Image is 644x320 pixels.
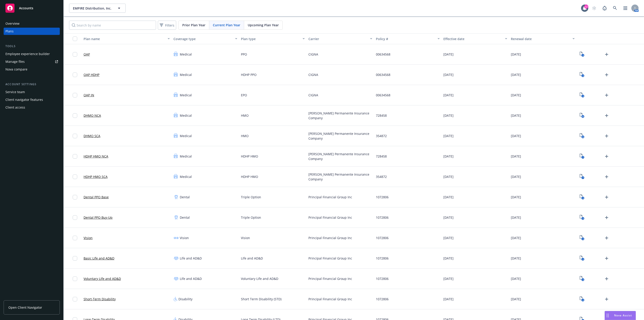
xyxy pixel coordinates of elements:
span: Principal Financial Group Inc [308,256,352,261]
a: Dental PPO Base [84,195,109,199]
text: 3 [582,95,583,98]
span: [DATE] [443,174,454,179]
a: HDHP HMO NCA [84,154,108,159]
span: Dental [180,195,190,199]
div: Service team [5,88,25,96]
span: 00634568 [376,52,390,57]
text: 6 [582,115,583,118]
a: Upload Plan Documents [603,153,610,160]
span: Disability [178,297,192,301]
span: Medical [180,154,192,159]
input: Search by name [69,21,156,30]
span: Medical [180,93,192,97]
a: View Plan Documents [578,71,586,78]
a: Report a Bug [600,4,609,13]
div: Nova compare [5,66,27,73]
text: 3 [582,74,583,77]
button: Plan type [239,33,307,44]
span: [DATE] [443,93,454,97]
a: View Plan Documents [578,51,586,58]
text: 3 [582,278,583,281]
span: 1072806 [376,235,389,240]
span: HMO [241,133,249,138]
button: Effective date [442,33,509,44]
a: Switch app [621,4,630,13]
a: DHMO SCA [84,133,100,138]
a: View Plan Documents [578,132,586,140]
span: Life and AD&D [241,256,263,261]
input: Toggle Row Selected [73,297,77,301]
span: HMO [241,113,249,118]
a: Client navigator features [4,96,60,103]
input: Toggle Row Selected [73,256,77,261]
a: View Plan Documents [578,255,586,262]
div: Account settings [4,82,60,87]
span: Principal Financial Group Inc [308,215,352,220]
text: 3 [582,54,583,57]
span: [DATE] [443,52,454,57]
a: Search [610,4,620,13]
div: Manage files [5,58,25,65]
a: Upload Plan Documents [603,173,610,180]
a: Upload Plan Documents [603,71,610,78]
a: Upload Plan Documents [603,194,610,201]
div: Policy # [376,36,435,41]
span: [DATE] [511,52,521,57]
span: HDHP HMO [241,174,258,179]
span: [DATE] [511,297,521,301]
span: 354872 [376,133,387,138]
a: Dental PPO Buy-Up [84,215,113,220]
div: Renewal date [511,36,570,41]
span: HDHP HMO [241,154,258,159]
span: Principal Financial Group Inc [308,195,352,199]
span: Triple Option [241,215,261,220]
span: [DATE] [443,113,454,118]
a: OAP [84,52,90,57]
span: 728458 [376,154,387,159]
a: Upload Plan Documents [603,112,610,119]
a: Start snowing [590,4,599,13]
a: Employee experience builder [4,50,60,58]
a: Nova compare [4,66,60,73]
span: Principal Financial Group Inc [308,235,352,240]
div: 12 [584,5,588,9]
span: [DATE] [443,72,454,77]
span: 1072806 [376,215,389,220]
a: Service team [4,88,60,96]
span: Dental [180,215,190,220]
span: [DATE] [443,133,454,138]
span: Life and AD&D [180,256,202,261]
a: Manage files [4,58,60,65]
a: Upload Plan Documents [603,296,610,303]
span: [DATE] [511,195,521,199]
span: CIGNA [308,93,318,97]
div: Effective date [443,36,502,41]
span: Life and AD&D [180,276,202,281]
div: Overview [5,20,19,27]
span: [DATE] [443,215,454,220]
span: Voluntary Life and AD&D [241,276,278,281]
a: View Plan Documents [578,112,586,119]
span: CIGNA [308,52,318,57]
span: Nova Assist [614,313,632,317]
button: Policy # [374,33,442,44]
div: Carrier [308,36,367,41]
span: CIGNA [308,72,318,77]
span: 728458 [376,113,387,118]
a: Voluntary Life and AD&D [84,276,121,281]
input: Toggle Row Selected [73,236,77,240]
a: Accounts [4,2,60,15]
span: EPO [241,93,247,97]
span: 1072806 [376,256,389,261]
span: Medical [180,133,192,138]
button: Nova Assist [605,311,636,320]
span: HDHP PPO [241,72,257,77]
input: Toggle Row Selected [73,154,77,159]
a: View Plan Documents [578,234,586,242]
span: Filters [165,23,174,28]
input: Toggle Row Selected [73,175,77,179]
span: 1072806 [376,195,389,199]
span: [DATE] [511,93,521,97]
span: 00634568 [376,72,390,77]
span: Open Client Navigator [8,305,42,310]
